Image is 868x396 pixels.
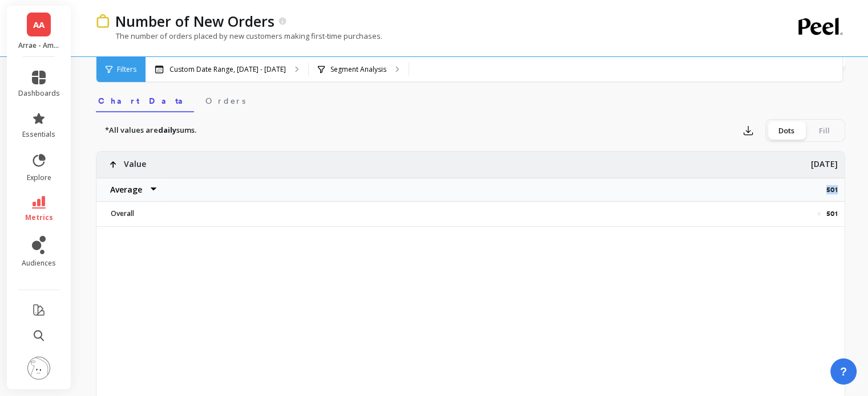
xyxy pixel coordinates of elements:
span: Filters [117,65,136,74]
span: AA [33,18,45,31]
p: 501 [826,185,845,194]
p: Segment Analysis [330,65,386,74]
p: Custom Date Range, [DATE] - [DATE] [169,65,286,74]
p: Overall [104,209,204,218]
p: The number of orders placed by new customers making first-time purchases. [96,31,382,41]
span: Orders [205,95,245,107]
button: ? [830,358,857,385]
p: Value [124,152,146,170]
div: Dots [768,121,805,140]
span: metrics [25,213,53,222]
p: Arrae - Amazon [18,41,60,50]
strong: daily [158,125,176,135]
p: *All values are sums. [105,125,196,136]
img: profile picture [27,357,50,379]
div: Fill [805,121,843,140]
img: header icon [96,14,110,28]
span: audiences [22,259,56,268]
span: explore [27,173,51,182]
p: 501 [826,209,838,218]
nav: Tabs [96,86,845,112]
span: ? [840,364,847,379]
span: Chart Data [98,95,192,107]
span: dashboards [18,89,60,98]
p: [DATE] [811,152,838,170]
span: essentials [22,130,55,139]
p: Number of New Orders [115,11,274,31]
